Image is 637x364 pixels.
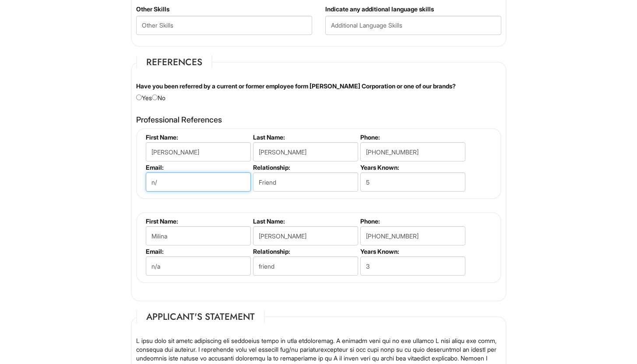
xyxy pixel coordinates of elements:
h4: Professional References [136,115,501,124]
input: Other Skills [136,16,312,35]
label: Indicate any additional language skills [325,5,434,14]
label: Relationship: [253,164,357,171]
legend: Applicant's Statement [136,310,265,323]
label: Email: [146,164,250,171]
label: Have you been referred by a current or former employee form [PERSON_NAME] Corporation or one of o... [136,82,456,91]
label: Relationship: [253,248,357,255]
label: Years Known: [360,248,464,255]
label: First Name: [146,217,250,225]
legend: References [136,56,212,69]
label: Other Skills [136,5,169,14]
label: First Name: [146,133,250,141]
div: Yes No [130,82,508,102]
label: Last Name: [253,133,357,141]
label: Phone: [360,217,464,225]
label: Last Name: [253,217,357,225]
label: Years Known: [360,164,464,171]
input: Additional Language Skills [325,16,501,35]
label: Email: [146,248,250,255]
label: Phone: [360,133,464,141]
